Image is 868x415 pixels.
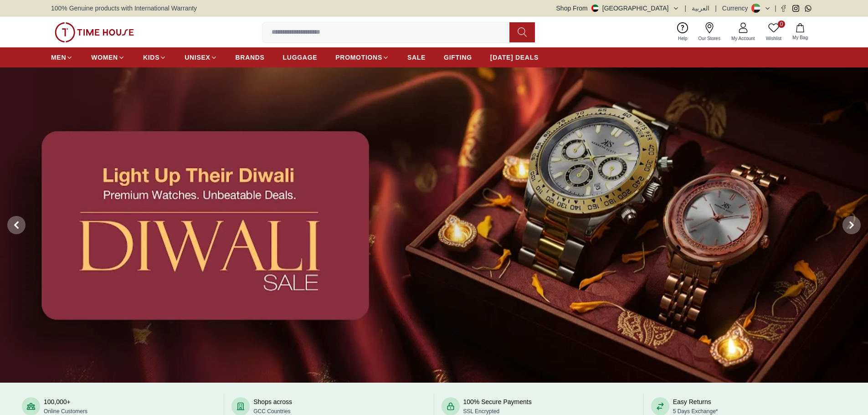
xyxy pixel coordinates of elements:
[91,49,125,66] a: WOMEN
[253,408,290,415] span: GCC Countries
[185,53,210,62] span: UNISEX
[283,53,318,62] span: LUGGAGE
[407,49,426,66] a: SALE
[673,408,718,415] span: 5 Days Exchange*
[775,4,776,13] span: |
[444,49,472,66] a: GIFTING
[673,20,693,44] a: Help
[778,20,785,28] span: 0
[143,49,166,66] a: KIDS
[805,5,812,12] a: Whatsapp
[283,49,318,66] a: LUGGAGE
[722,4,752,13] div: Currency
[556,4,679,13] button: Shop From[GEOGRAPHIC_DATA]
[55,22,134,42] img: ...
[692,4,709,13] button: العربية
[787,21,813,43] button: My Bag
[674,35,691,42] span: Help
[335,49,389,66] a: PROMOTIONS
[695,35,724,42] span: Our Stores
[760,20,787,44] a: 0Wishlist
[728,35,759,42] span: My Account
[51,4,197,13] span: 100% Genuine products with International Warranty
[407,53,426,62] span: SALE
[444,53,472,62] span: GIFTING
[715,4,717,13] span: |
[335,53,382,62] span: PROMOTIONS
[91,53,118,62] span: WOMEN
[185,49,217,66] a: UNISEX
[789,34,812,41] span: My Bag
[591,5,599,12] img: United Arab Emirates
[792,5,799,12] a: Instagram
[693,20,726,44] a: Our Stores
[780,5,787,12] a: Facebook
[490,53,539,62] span: [DATE] DEALS
[490,49,539,66] a: [DATE] DEALS
[143,53,159,62] span: KIDS
[685,4,687,13] span: |
[51,53,66,62] span: MEN
[762,35,785,42] span: Wishlist
[236,49,265,66] a: BRANDS
[51,49,73,66] a: MEN
[236,53,265,62] span: BRANDS
[463,408,500,415] span: SSL Encrypted
[44,408,87,415] span: Online Customers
